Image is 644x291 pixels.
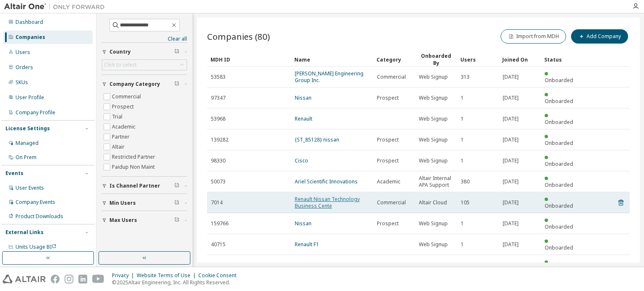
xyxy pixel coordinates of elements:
span: 1 [461,95,464,101]
span: Prospect [377,95,399,101]
span: Companies (80) [207,31,270,42]
span: Onboarded [545,98,573,105]
span: 1 [461,157,464,164]
button: Company Category [102,75,187,93]
span: Altair Cloud [419,199,447,206]
a: Cisco [295,157,308,164]
div: Product Downloads [16,213,63,220]
div: Name [294,53,370,66]
span: [DATE] [503,136,519,143]
label: Commercial [112,92,143,102]
div: Users [16,49,30,56]
label: Restricted Partner [112,152,157,162]
button: Import from MDH [501,29,566,44]
div: License Settings [5,125,50,132]
label: Partner [112,132,131,142]
span: 40715 [211,241,226,248]
span: Web Signup [419,74,448,80]
span: 53583 [211,74,226,80]
div: Dashboard [16,19,43,26]
span: [DATE] [503,199,519,206]
span: Web Signup [419,95,448,101]
span: 40 [461,262,467,269]
span: [DATE] [503,74,519,80]
span: Country [109,49,131,55]
span: Onboarded [545,244,573,251]
span: Web Signup [419,157,448,164]
span: Onboarded [545,77,573,84]
span: 1 [461,136,464,143]
div: MDH ID [210,53,288,66]
div: On Prem [16,154,36,161]
img: instagram.svg [65,275,73,283]
span: Prospect [377,157,399,164]
div: SKUs [16,79,28,86]
span: Commercial [377,74,406,80]
span: 380 [461,178,470,185]
a: {ST_85128} nissan [295,136,339,143]
span: Is Channel Partner [109,183,160,189]
span: [DATE] [503,116,519,122]
span: 1 [461,220,464,227]
div: Privacy [112,272,137,279]
span: Max Users [109,217,137,224]
img: Altair One [4,3,109,11]
button: Is Channel Partner [102,177,187,195]
div: Company Profile [16,109,55,116]
span: 1 [461,116,464,122]
img: youtube.svg [92,275,104,283]
div: Managed [16,140,39,147]
label: Altair [112,142,126,152]
a: Renault F1 [295,241,319,248]
span: Onboarded [545,202,573,209]
label: Trial [112,112,124,122]
span: 98330 [211,157,226,164]
label: Academic [112,122,137,132]
label: Prospect [112,102,135,112]
p: © 2025 Altair Engineering, Inc. All Rights Reserved. [112,279,241,286]
label: Paidup Non Maint [112,162,156,172]
a: Nissan [295,220,312,227]
div: Events [5,170,23,177]
button: Country [102,43,187,61]
span: Web Signup [419,116,448,122]
a: Ariel Scientific Innovations [295,178,358,185]
span: 1 [461,241,464,248]
a: Renault Nissan Technology Business Cente [295,196,360,209]
span: [DATE] [503,241,519,248]
span: Onboarded [545,223,573,230]
span: Onboarded [545,160,573,167]
span: 159766 [211,220,229,227]
a: RENAULT SAS [295,262,327,269]
div: Onboarded By [418,52,454,67]
div: Status [544,53,579,66]
span: Prospect [377,136,399,143]
div: User Events [16,185,44,191]
span: 50073 [211,178,226,185]
span: Clear filter [174,217,179,224]
span: Prospect [377,220,399,227]
div: Companies [16,34,45,41]
span: 313 [461,74,470,80]
a: [PERSON_NAME] Engineering Group Inc. [295,70,364,84]
span: [DATE] [503,157,519,164]
span: Clear filter [174,200,179,206]
span: [DATE] [503,95,519,101]
div: Click to select [102,60,187,70]
div: Company Events [16,199,55,206]
span: Clear filter [174,49,179,55]
span: [DATE] [503,178,519,185]
button: Add Company [571,29,628,44]
a: Renault [295,115,312,122]
div: Joined On [502,53,538,66]
span: Commercial [377,262,406,269]
span: Altair Internal APA Support [419,175,453,188]
span: Commercial [377,199,406,206]
span: Onboarded [545,181,573,188]
img: altair_logo.svg [3,275,46,283]
button: Max Users [102,211,187,229]
span: Web Signup [419,241,448,248]
span: 97347 [211,95,226,101]
span: 53968 [211,116,226,122]
span: 3301 [211,262,223,269]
